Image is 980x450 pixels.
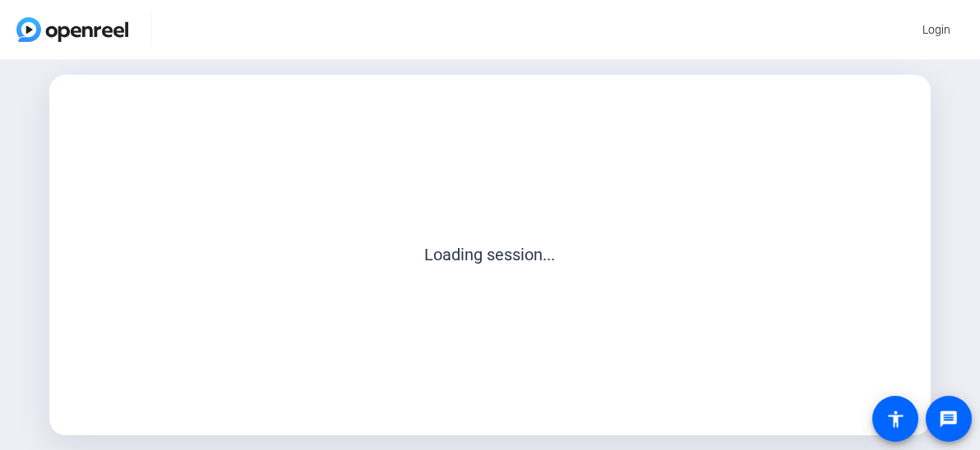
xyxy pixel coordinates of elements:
span: Login [922,21,950,39]
mat-icon: accessibility [885,409,905,429]
mat-icon: message [939,409,959,429]
p: Loading session... [85,242,895,267]
img: OpenReel logo [16,17,128,42]
button: Login [909,15,964,44]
